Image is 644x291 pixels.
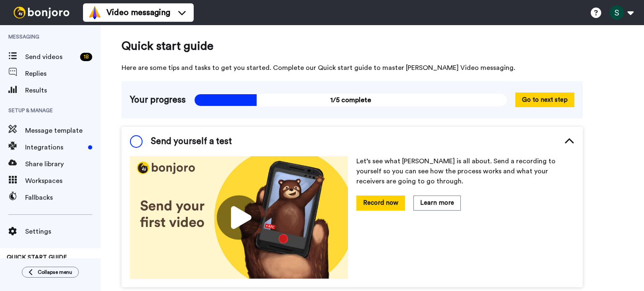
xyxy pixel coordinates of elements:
span: Send yourself a test [151,135,232,148]
span: Replies [25,69,101,79]
span: Message template [25,126,101,136]
img: 178eb3909c0dc23ce44563bdb6dc2c11.jpg [130,156,348,279]
div: 18 [80,53,92,61]
span: Collapse menu [38,269,72,276]
span: Workspaces [25,176,101,186]
span: Share library [25,159,101,169]
span: Here are some tips and tasks to get you started. Complete our Quick start guide to master [PERSON... [122,63,583,73]
button: Go to next step [515,93,574,107]
span: Your progress [130,94,186,106]
span: Results [25,85,101,95]
p: Let’s see what [PERSON_NAME] is all about. Send a recording to yourself so you can see how the pr... [356,156,574,186]
span: Video messaging [106,7,170,18]
span: Quick start guide [122,38,583,54]
span: 1/5 complete [194,94,507,106]
button: Collapse menu [22,267,79,278]
button: Record now [356,196,405,210]
span: Integrations [25,142,85,152]
span: QUICK START GUIDE [7,255,67,260]
span: Fallbacks [25,193,101,203]
img: bj-logo-header-white.svg [10,7,73,18]
span: Settings [25,227,101,237]
img: vm-color.svg [88,6,101,19]
span: Send videos [25,52,77,62]
button: Learn more [413,196,461,210]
